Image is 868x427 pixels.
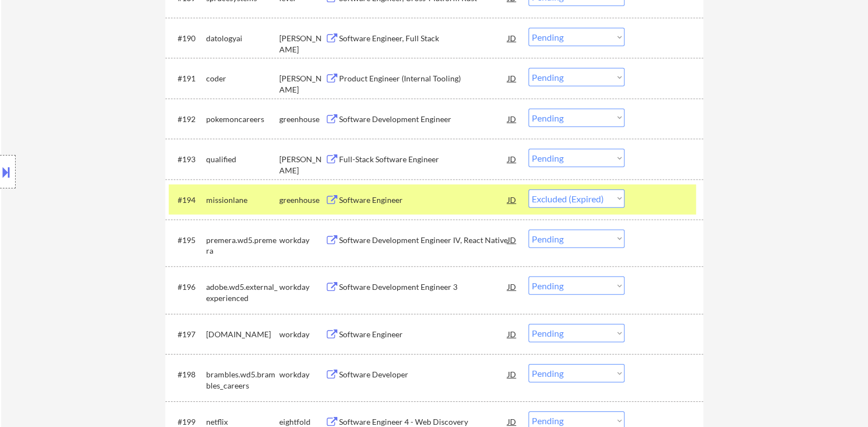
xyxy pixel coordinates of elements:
div: Software Engineer [339,195,508,206]
div: [PERSON_NAME] [279,33,325,55]
div: missionlane [206,195,279,206]
div: greenhouse [279,114,325,125]
div: [PERSON_NAME] [279,73,325,95]
div: JD [507,68,518,88]
div: brambles.wd5.brambles_careers [206,369,279,391]
div: Software Development Engineer 3 [339,282,508,293]
div: #198 [178,369,197,380]
div: qualified [206,154,279,165]
div: Product Engineer (Internal Tooling) [339,73,508,84]
div: JD [507,324,518,344]
div: Software Engineer, Full Stack [339,33,508,44]
div: JD [507,364,518,384]
div: datologyai [206,33,279,44]
div: JD [507,276,518,297]
div: premera.wd5.premera [206,235,279,256]
div: JD [507,109,518,129]
div: JD [507,230,518,250]
div: #190 [178,33,197,44]
div: [DOMAIN_NAME] [206,329,279,340]
div: JD [507,149,518,169]
div: coder [206,73,279,84]
div: workday [279,329,325,340]
div: Software Developer [339,369,508,380]
div: Software Development Engineer IV, React Native [339,235,508,246]
div: JD [507,28,518,48]
div: Full-Stack Software Engineer [339,154,508,165]
div: pokemoncareers [206,114,279,125]
div: workday [279,235,325,246]
div: adobe.wd5.external_experienced [206,282,279,303]
div: JD [507,190,518,210]
div: workday [279,282,325,293]
div: #197 [178,329,197,340]
div: workday [279,369,325,380]
div: Software Engineer [339,329,508,340]
div: #196 [178,282,197,293]
div: [PERSON_NAME] [279,154,325,176]
div: greenhouse [279,195,325,206]
div: Software Development Engineer [339,114,508,125]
